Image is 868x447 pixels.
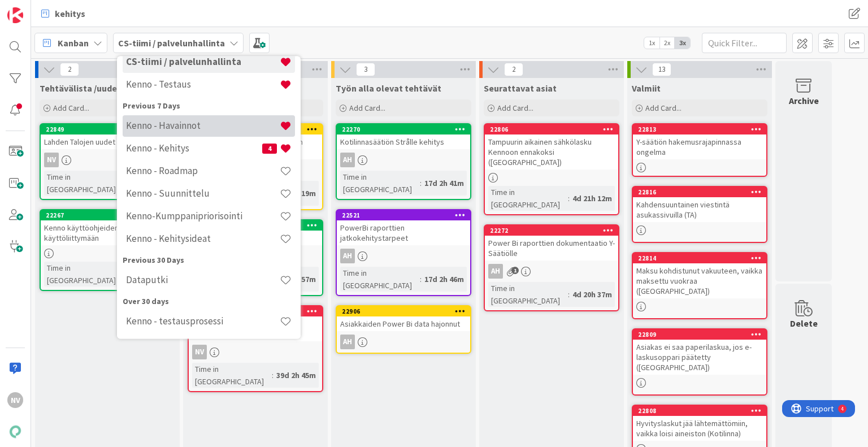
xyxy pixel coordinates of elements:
[41,134,174,149] div: Lahden Talojen uudet hinnat Kennoon
[337,153,470,167] div: AH
[126,57,280,68] h4: CS-tiimi / palvelunhallinta
[645,103,682,113] span: Add Card...
[356,63,375,76] span: 3
[633,416,766,441] div: Hyvityslaskut jää lähtemättömiin, vaikka loisi aineiston (Kotilinna)
[633,197,766,222] div: Kahdensuuntainen viestintä asukassivuilla (TA)
[58,36,89,50] span: Kanban
[633,124,766,134] div: 22813
[41,124,174,134] div: 22849
[632,123,767,177] a: 22813Y-säätiön hakemusrajapinnassa ongelma
[44,153,59,167] div: NV
[632,83,661,94] span: Valmiit
[485,225,618,236] div: 22272
[644,37,659,49] span: 1x
[702,33,787,53] input: Quick Filter...
[34,3,92,24] a: kehitys
[46,125,174,133] div: 22849
[484,224,619,311] a: 22272Power Bi raporttien dokumentaatio Y-SäätiölleAHTime in [GEOGRAPHIC_DATA]:4d 20h 37m
[349,103,385,113] span: Add Card...
[337,306,470,331] div: 22906Asiakkaiden Power Bi data hajonnut
[632,328,767,396] a: 22809Asiakas ei saa paperilaskua, jos e-laskusoppari päätetty ([GEOGRAPHIC_DATA])
[484,83,557,94] span: Seurattavat asiat
[789,94,819,107] div: Archive
[340,153,355,167] div: AH
[41,124,174,149] div: 22849Lahden Talojen uudet hinnat Kennoon
[570,288,615,301] div: 4d 20h 37m
[337,249,470,263] div: AH
[633,263,766,298] div: Maksu kohdistunut vakuuteen, vaikka maksettu vuokraa ([GEOGRAPHIC_DATA])
[126,120,280,132] h4: Kenno - Havainnot
[484,123,619,215] a: 22806Tampuurin aikainen sähkölasku Kennoon ennakoksi ([GEOGRAPHIC_DATA])Time in [GEOGRAPHIC_DATA]...
[262,144,277,154] span: 4
[485,225,618,261] div: 22272Power Bi raporttien dokumentaatio Y-Säätiölle
[126,166,280,177] h4: Kenno - Roadmap
[638,331,766,338] div: 22809
[340,249,355,263] div: AH
[337,210,470,245] div: 22521PowerBi raporttien jatkokehitystarpeet
[337,220,470,245] div: PowerBi raporttien jatkokehitystarpeet
[337,124,470,149] div: 22270Kotilinnasäätiön Strålle kehitys
[44,171,124,196] div: Time in [GEOGRAPHIC_DATA]
[420,177,422,189] span: :
[675,37,690,49] span: 3x
[41,153,174,167] div: NV
[420,273,422,285] span: :
[340,267,420,292] div: Time in [GEOGRAPHIC_DATA]
[633,253,766,298] div: 22814Maksu kohdistunut vakuuteen, vaikka maksettu vuokraa ([GEOGRAPHIC_DATA])
[633,340,766,375] div: Asiakas ei saa paperilaskua, jos e-laskusoppari päätetty ([GEOGRAPHIC_DATA])
[342,307,470,315] div: 22906
[60,63,79,76] span: 2
[337,124,470,134] div: 22270
[340,335,355,349] div: AH
[118,37,225,49] b: CS-tiimi / palvelunhallinta
[189,345,322,359] div: NV
[485,264,618,279] div: AH
[40,123,175,200] a: 22849Lahden Talojen uudet hinnat KennoonNVTime in [GEOGRAPHIC_DATA]:3d 22h 14m
[633,406,766,416] div: 22808
[192,345,207,359] div: NV
[504,63,523,76] span: 2
[497,103,533,113] span: Add Card...
[40,209,175,291] a: 22267Kenno käyttöohjeiden vienti käyttöliittymäänTime in [GEOGRAPHIC_DATA]:39d 23h 52m
[44,262,120,287] div: Time in [GEOGRAPHIC_DATA]
[41,210,174,245] div: 22267Kenno käyttöohjeiden vienti käyttöliittymään
[659,37,675,49] span: 2x
[59,5,62,14] div: 4
[126,188,280,199] h4: Kenno - Suunnittelu
[40,83,159,94] span: Tehtävälista /uudet tehtävät
[632,252,767,319] a: 22814Maksu kohdistunut vakuuteen, vaikka maksettu vuokraa ([GEOGRAPHIC_DATA])
[336,305,471,354] a: 22906Asiakkaiden Power Bi data hajonnutAH
[336,123,471,200] a: 22270Kotilinnasäätiön Strålle kehitysAHTime in [GEOGRAPHIC_DATA]:17d 2h 41m
[633,329,766,375] div: 22809Asiakas ei saa paperilaskua, jos e-laskusoppari päätetty ([GEOGRAPHIC_DATA])
[342,211,470,219] div: 22521
[422,273,467,285] div: 17d 2h 46m
[126,233,280,245] h4: Kenno - Kehitysideat
[342,125,470,133] div: 22270
[7,424,23,440] img: avatar
[340,171,420,196] div: Time in [GEOGRAPHIC_DATA]
[192,363,272,388] div: Time in [GEOGRAPHIC_DATA]
[568,192,570,205] span: :
[485,134,618,170] div: Tampuurin aikainen sähkölasku Kennoon ennakoksi ([GEOGRAPHIC_DATA])
[485,124,618,134] div: 22806
[126,211,280,222] h4: Kenno-Kumppanipriorisointi
[632,186,767,243] a: 22816Kahdensuuntainen viestintä asukassivuilla (TA)
[422,177,467,189] div: 17d 2h 41m
[568,288,570,301] span: :
[485,236,618,261] div: Power Bi raporttien dokumentaatio Y-Säätiölle
[272,369,274,381] span: :
[633,329,766,340] div: 22809
[652,63,671,76] span: 13
[126,79,280,90] h4: Kenno - Testaus
[337,316,470,331] div: Asiakkaiden Power Bi data hajonnut
[633,134,766,159] div: Y-säätiön hakemusrajapinnassa ongelma
[337,335,470,349] div: AH
[490,125,618,133] div: 22806
[46,211,174,219] div: 22267
[24,2,51,15] span: Support
[53,103,89,113] span: Add Card...
[633,406,766,441] div: 22808Hyvityslaskut jää lähtemättömiin, vaikka loisi aineiston (Kotilinna)
[337,210,470,220] div: 22521
[570,192,615,205] div: 4d 21h 12m
[790,316,818,330] div: Delete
